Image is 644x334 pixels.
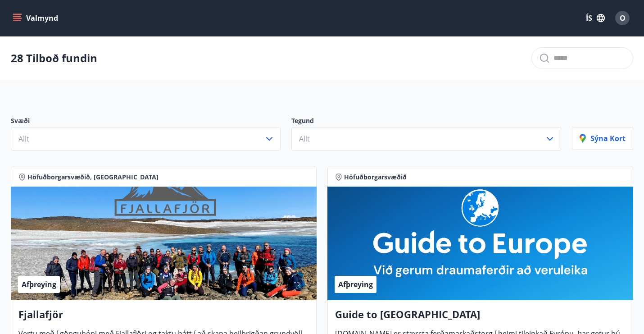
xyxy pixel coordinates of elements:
[291,127,561,151] button: Allt
[11,116,281,127] p: Svæði
[11,10,62,26] button: menu
[344,173,407,182] span: Höfuðborgarsvæðið
[338,279,373,289] span: Afþreying
[27,173,159,182] span: Höfuðborgarsvæðið, [GEOGRAPHIC_DATA]
[581,10,610,26] button: ÍS
[572,127,633,150] button: Sýna kort
[335,307,626,328] h4: Guide to [GEOGRAPHIC_DATA]
[580,133,626,143] p: Sýna kort
[620,13,626,23] span: O
[22,279,56,289] span: Afþreying
[18,134,29,144] span: Allt
[291,116,561,127] p: Tegund
[612,7,633,29] button: O
[11,50,97,66] p: 28 Tilboð fundin
[18,307,309,328] h4: Fjallafjör
[11,127,281,151] button: Allt
[299,134,310,144] span: Allt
